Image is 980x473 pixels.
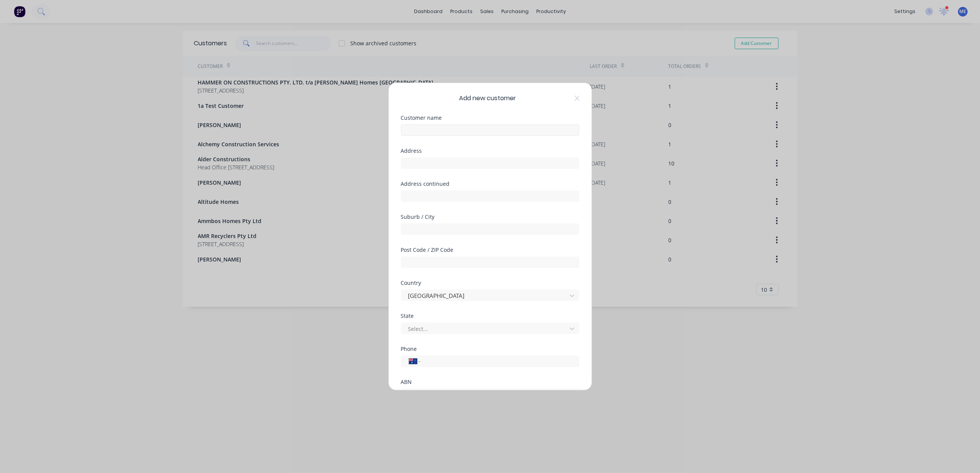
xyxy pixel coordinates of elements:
[401,313,579,319] div: State
[401,181,579,187] div: Address continued
[459,94,516,103] span: Add new customer
[401,379,579,385] div: ABN
[401,247,579,253] div: Post Code / ZIP Code
[401,280,579,286] div: Country
[401,115,579,121] div: Customer name
[401,214,579,220] div: Suburb / City
[401,148,579,154] div: Address
[401,346,579,352] div: Phone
